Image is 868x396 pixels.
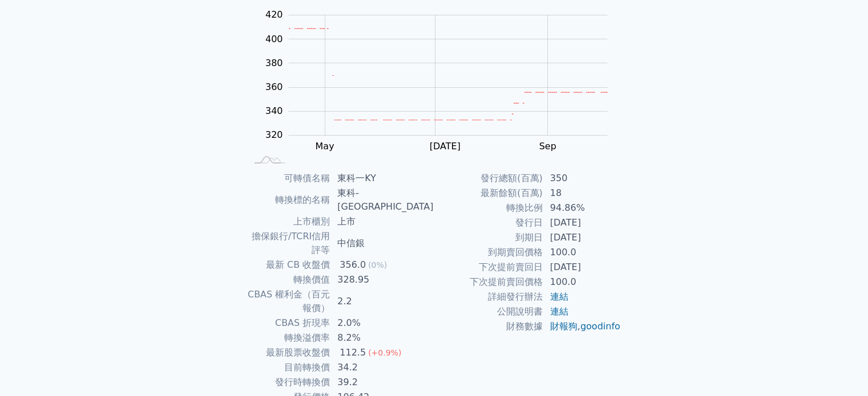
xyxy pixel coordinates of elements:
[434,289,543,304] td: 詳細發行辦法
[580,321,620,332] a: goodinfo
[811,341,868,396] div: 聊天小工具
[543,230,621,245] td: [DATE]
[330,214,434,229] td: 上市
[330,272,434,287] td: 328.95
[265,105,283,116] tspan: 340
[247,186,331,214] td: 轉換標的名稱
[265,129,283,140] tspan: 320
[247,229,331,258] td: 擔保銀行/TCRI信用評等
[247,316,331,330] td: CBAS 折現率
[247,345,331,360] td: 最新股票收盤價
[330,316,434,330] td: 2.0%
[247,214,331,229] td: 上市櫃別
[247,171,331,186] td: 可轉債名稱
[265,81,283,92] tspan: 360
[316,141,334,152] tspan: May
[434,319,543,334] td: 財務數據
[434,171,543,186] td: 發行總額(百萬)
[550,306,568,317] a: 連結
[539,141,556,152] tspan: Sep
[550,321,578,332] a: 財報狗
[247,258,331,272] td: 最新 CB 收盤價
[265,58,283,68] tspan: 380
[434,260,543,275] td: 下次提前賣回日
[330,171,434,186] td: 東科一KY
[811,341,868,396] iframe: Chat Widget
[434,201,543,215] td: 轉換比例
[330,186,434,214] td: 東科-[GEOGRAPHIC_DATA]
[337,258,368,272] div: 356.0
[434,304,543,319] td: 公開說明書
[260,9,625,152] g: Chart
[337,346,368,360] div: 112.5
[543,275,621,289] td: 100.0
[430,141,461,152] tspan: [DATE]
[247,360,331,375] td: 目前轉換價
[434,230,543,245] td: 到期日
[265,9,283,20] tspan: 420
[330,330,434,345] td: 8.2%
[434,215,543,230] td: 發行日
[247,330,331,345] td: 轉換溢價率
[543,319,621,334] td: ,
[330,229,434,258] td: 中信銀
[543,215,621,230] td: [DATE]
[550,291,568,302] a: 連結
[368,260,387,270] span: (0%)
[368,348,401,357] span: (+0.9%)
[247,272,331,287] td: 轉換價值
[247,375,331,390] td: 發行時轉換價
[434,245,543,260] td: 到期賣回價格
[434,275,543,289] td: 下次提前賣回價格
[265,34,283,44] tspan: 400
[330,375,434,390] td: 39.2
[543,245,621,260] td: 100.0
[543,201,621,215] td: 94.86%
[330,360,434,375] td: 34.2
[434,186,543,201] td: 最新餘額(百萬)
[330,287,434,316] td: 2.2
[247,287,331,316] td: CBAS 權利金（百元報價）
[543,186,621,201] td: 18
[543,260,621,275] td: [DATE]
[543,171,621,186] td: 350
